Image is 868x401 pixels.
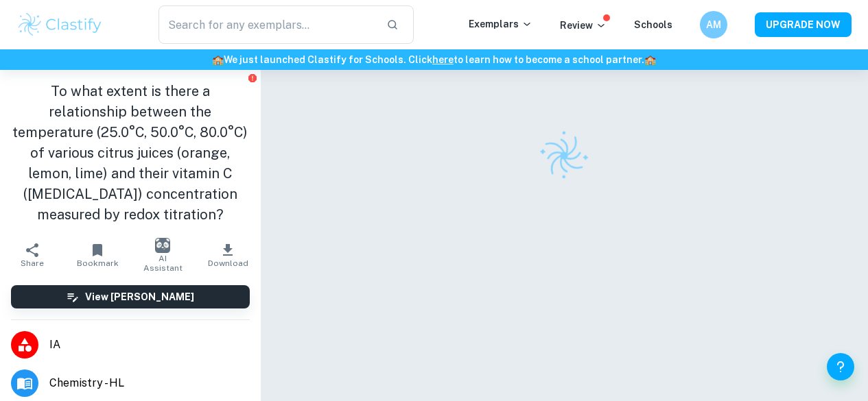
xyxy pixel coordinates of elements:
[560,18,607,33] p: Review
[65,236,130,274] button: Bookmark
[85,289,194,304] h6: View [PERSON_NAME]
[755,12,852,37] button: UPGRADE NOW
[139,254,187,273] span: AI Assistant
[208,258,248,268] span: Download
[11,81,250,225] h1: To what extent is there a relationship between the temperature (25.0°C, 50.0°C, 80.0°C) of variou...
[644,54,656,65] span: 🏫
[212,54,224,65] span: 🏫
[77,258,119,268] span: Bookmark
[11,285,250,308] button: View [PERSON_NAME]
[3,52,865,67] h6: We just launched Clastify for Schools. Click to learn how to become a school partner.
[49,337,250,353] span: IA
[196,236,261,274] button: Download
[530,122,598,190] img: Clastify logo
[700,11,727,38] button: AM
[159,5,375,44] input: Search for any exemplars...
[130,236,196,274] button: AI Assistant
[827,353,854,380] button: Help and Feedback
[155,238,170,253] img: AI Assistant
[49,375,250,391] span: Chemistry - HL
[706,17,722,32] h6: AM
[432,54,454,65] a: here
[16,11,104,38] img: Clastify logo
[248,73,258,83] button: Report issue
[634,19,672,30] a: Schools
[469,16,532,32] p: Exemplars
[21,258,44,268] span: Share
